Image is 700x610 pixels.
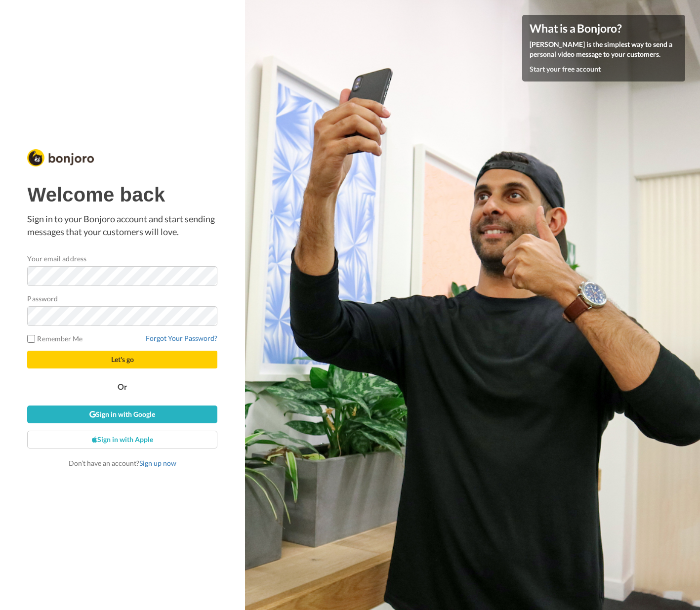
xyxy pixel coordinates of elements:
[27,406,217,423] a: Sign in with Google
[69,459,176,467] span: Don’t have an account?
[27,351,217,368] button: Let's go
[530,65,601,73] a: Start your free account
[27,293,58,304] label: Password
[27,213,217,238] p: Sign in to your Bonjoro account and start sending messages that your customers will love.
[27,335,35,343] input: Remember Me
[139,459,176,467] a: Sign up now
[27,184,217,205] h1: Welcome back
[27,333,82,344] label: Remember Me
[27,431,217,448] a: Sign in with Apple
[530,22,678,35] h4: What is a Bonjoro?
[116,383,129,390] span: Or
[27,253,86,264] label: Your email address
[530,40,678,59] p: [PERSON_NAME] is the simplest way to send a personal video message to your customers.
[111,355,134,364] span: Let's go
[146,334,217,342] a: Forgot Your Password?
